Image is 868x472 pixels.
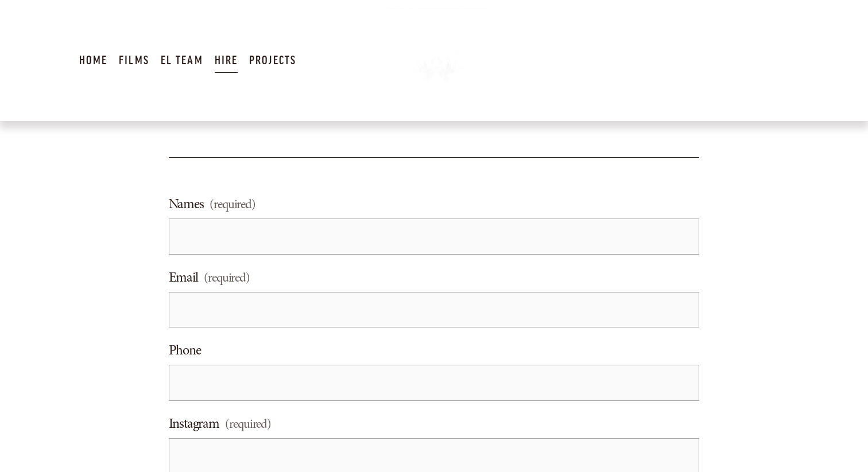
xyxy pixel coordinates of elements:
[169,193,204,216] span: Names
[161,47,203,75] a: EL TEAM
[249,47,297,75] a: Projects
[169,339,201,362] span: Phone
[215,47,238,75] a: Hire
[119,47,149,75] a: Films
[210,194,255,216] span: (required)
[79,47,108,75] a: Home
[383,9,487,112] img: CASTANEDA FILMS
[169,412,219,436] span: Instagram
[169,266,198,290] span: Email
[204,267,250,289] span: (required)
[225,414,271,435] span: (required)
